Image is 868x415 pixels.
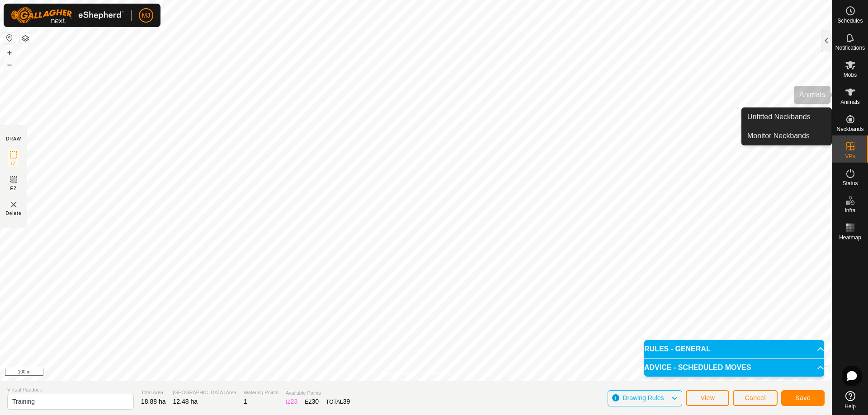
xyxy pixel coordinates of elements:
[244,389,278,396] span: Watering Points
[343,398,350,405] span: 39
[700,394,715,401] span: View
[745,394,766,401] span: Cancel
[747,131,810,141] span: Monitor Neckbands
[644,345,711,353] span: RULES - GENERAL
[8,199,19,210] img: VP
[7,386,134,394] span: Virtual Paddock
[835,45,865,51] span: Notifications
[844,208,855,213] span: Infra
[839,235,861,240] span: Heatmap
[840,99,860,105] span: Animals
[286,397,297,406] div: IZ
[425,369,452,377] a: Contact Us
[141,398,166,405] span: 18.88 ha
[173,398,198,405] span: 12.48 ha
[733,390,778,406] button: Cancel
[836,126,863,132] span: Neckbands
[644,359,824,377] p-accordion-header: ADVICE - SCHEDULED MOVES
[686,390,729,406] button: View
[291,398,298,405] span: 23
[141,389,166,396] span: Total Area
[312,398,319,405] span: 30
[644,340,824,358] p-accordion-header: RULES - GENERAL
[305,397,319,406] div: EZ
[832,387,868,413] a: Help
[4,33,15,43] button: Reset Map
[11,7,124,23] img: Gallagher Logo
[286,389,350,397] span: Available Points
[6,210,22,217] span: Delete
[142,11,151,20] span: MJ
[742,108,831,126] a: Unfitted Neckbands
[4,59,15,70] button: –
[380,369,414,377] a: Privacy Policy
[244,398,247,405] span: 1
[10,185,17,192] span: EZ
[20,33,31,44] button: Map Layers
[326,397,350,406] div: TOTAL
[747,112,811,122] span: Unfitted Neckbands
[842,181,858,186] span: Status
[173,389,236,396] span: [GEOGRAPHIC_DATA] Area
[623,394,664,401] span: Drawing Rules
[781,390,825,406] button: Save
[11,160,16,167] span: IZ
[6,135,21,142] div: DRAW
[844,72,857,78] span: Mobs
[644,364,751,371] span: ADVICE - SCHEDULED MOVES
[844,404,856,409] span: Help
[4,47,15,58] button: +
[845,154,855,159] span: VPs
[795,394,811,401] span: Save
[742,127,831,145] a: Monitor Neckbands
[837,18,863,23] span: Schedules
